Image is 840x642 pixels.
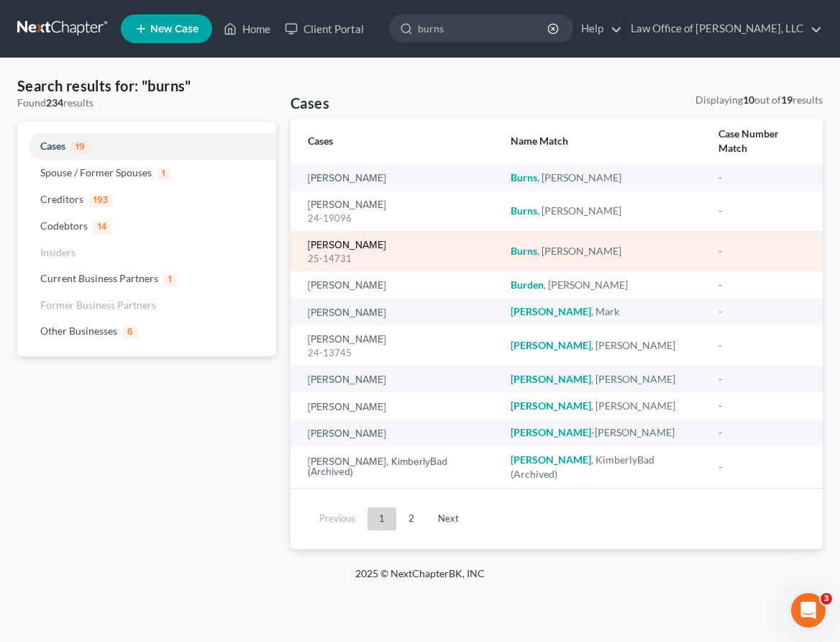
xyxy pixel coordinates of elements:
[17,76,276,96] h4: Search results for: "burns"
[695,93,823,107] div: Displaying out of results
[71,141,90,154] span: 19
[291,119,499,164] th: Cases
[718,372,805,386] div: -
[216,16,278,42] a: Home
[718,399,805,413] div: -
[718,460,805,474] div: -
[308,212,488,225] div: 24-19096
[499,119,707,164] th: Name Match
[511,425,695,440] div: -[PERSON_NAME]
[511,204,537,217] em: Burns
[511,244,695,258] div: , [PERSON_NAME]
[718,244,805,258] div: -
[511,372,695,386] div: , [PERSON_NAME]
[511,305,591,317] em: [PERSON_NAME]
[511,304,695,319] div: , Mark
[511,204,695,218] div: , [PERSON_NAME]
[308,335,386,345] a: [PERSON_NAME]
[40,272,158,284] span: Current Business Partners
[17,318,276,345] a: Other Businesses6
[75,566,765,592] div: 2025 © NextChapterBK, INC
[17,292,276,318] a: Former Business Partners
[17,213,276,240] a: Codebtors14
[17,240,276,266] a: Insiders
[511,453,591,466] em: [PERSON_NAME]
[511,373,591,385] em: [PERSON_NAME]
[40,140,65,152] span: Cases
[718,304,805,319] div: -
[40,299,156,311] span: Former Business Partners
[89,194,113,207] span: 193
[511,339,591,351] em: [PERSON_NAME]
[511,399,695,413] div: , [PERSON_NAME]
[308,429,386,439] a: [PERSON_NAME]
[157,168,170,181] span: 1
[791,593,826,628] iframe: Intercom live chat
[718,171,805,185] div: -
[418,15,549,42] input: Search by name...
[40,246,76,258] span: Insiders
[397,507,426,530] a: 2
[291,93,329,113] h4: Cases
[40,220,88,232] span: Codebtors
[308,252,488,266] div: 25-14731
[511,171,695,185] div: , [PERSON_NAME]
[511,245,537,257] em: Burns
[93,221,111,234] span: 14
[308,375,386,385] a: [PERSON_NAME]
[743,94,754,106] strong: 10
[624,16,822,42] a: Law Office of [PERSON_NAME], LLC
[781,94,793,106] strong: 19
[574,16,622,42] a: Help
[278,16,371,42] a: Client Portal
[40,166,152,178] span: Spouse / Former Spouses
[123,326,138,339] span: 6
[308,308,386,318] a: [PERSON_NAME]
[718,278,805,292] div: -
[308,173,386,184] a: [PERSON_NAME]
[511,426,591,438] em: [PERSON_NAME]
[150,24,198,35] span: New Case
[511,338,695,353] div: , [PERSON_NAME]
[511,279,544,291] em: Burden
[511,399,591,412] em: [PERSON_NAME]
[308,457,488,477] a: [PERSON_NAME], KimberlyBad (Archived)
[511,278,695,292] div: , [PERSON_NAME]
[308,346,488,360] div: 24-13745
[308,402,386,412] a: [PERSON_NAME]
[511,453,695,481] div: , KimberlyBad (Archived)
[17,133,276,160] a: Cases19
[164,273,177,286] span: 1
[718,204,805,218] div: -
[308,240,386,250] a: [PERSON_NAME]
[367,507,396,530] a: 1
[718,425,805,440] div: -
[17,96,276,110] div: Found results
[308,281,386,291] a: [PERSON_NAME]
[308,200,386,210] a: [PERSON_NAME]
[46,96,63,109] strong: 234
[17,186,276,213] a: Creditors193
[718,338,805,353] div: -
[40,325,117,337] span: Other Businesses
[426,507,470,530] a: Next
[17,160,276,186] a: Spouse / Former Spouses1
[511,171,537,184] em: Burns
[17,266,276,292] a: Current Business Partners1
[821,593,832,605] span: 3
[40,193,83,205] span: Creditors
[707,119,823,164] th: Case Number Match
